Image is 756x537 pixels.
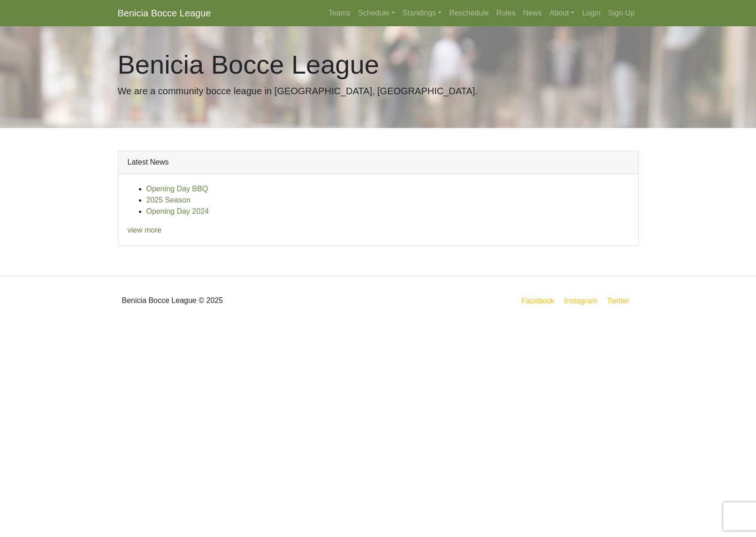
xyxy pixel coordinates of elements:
a: Login [578,4,604,23]
div: Latest News [118,151,638,174]
a: Twitter [605,295,636,307]
div: Benicia Bocce League © 2025 [111,284,378,318]
a: Opening Day 2024 [146,207,209,215]
a: Facebook [519,295,556,307]
a: Schedule [354,4,399,23]
a: Opening Day BBQ [146,185,208,193]
a: view more [128,226,162,234]
a: Sign Up [604,4,639,23]
a: Instagram [562,295,599,307]
a: News [519,4,546,23]
a: Teams [325,4,354,23]
a: About [546,4,579,23]
a: Reschedule [445,4,493,23]
p: We are a community bocce league in [GEOGRAPHIC_DATA], [GEOGRAPHIC_DATA]. [118,84,639,98]
a: Benicia Bocce League [118,4,211,23]
h1: Benicia Bocce League [118,49,639,80]
a: Standings [399,4,445,23]
a: Rules [493,4,519,23]
a: 2025 Season [146,196,191,204]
